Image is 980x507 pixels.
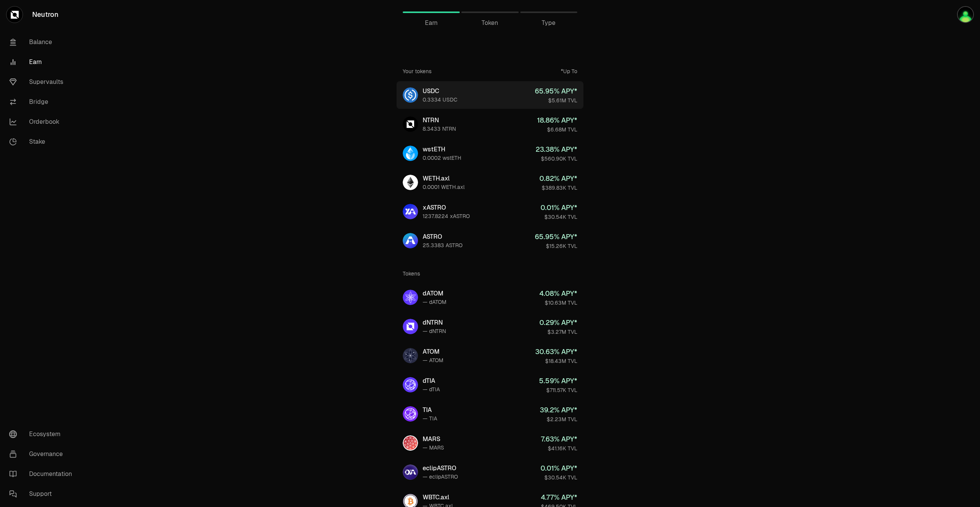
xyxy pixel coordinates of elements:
img: dNTRN [403,319,418,334]
div: 1237.8224 xASTRO [423,212,470,220]
a: TIATIA— TIA39.2% APY*$2.23M TVL [397,400,583,428]
div: $3.27M TVL [539,328,577,336]
div: $10.63M TVL [539,299,577,307]
div: dATOM [423,289,446,298]
div: 18.86 % APY* [537,115,577,126]
a: Support [3,484,83,504]
img: WETH.axl [403,175,418,190]
div: Your tokens [403,67,431,75]
div: Tokens [403,270,420,277]
div: 0.29 % APY* [539,317,577,328]
a: dTIAdTIA— dTIA5.59% APY*$711.57K TVL [397,371,583,399]
a: NTRNNTRN8.3433 NTRN18.86% APY*$6.68M TVL [397,110,583,138]
div: — dATOM [423,298,446,306]
div: 23.38 % APY* [536,144,577,155]
a: Orderbook [3,112,83,132]
div: MARS [423,435,444,444]
div: 0.0002 wstETH [423,154,461,162]
div: $30.54K TVL [541,213,577,221]
div: TIA [423,405,437,415]
a: Earn [403,3,460,21]
div: $15.26K TVL [535,242,577,250]
img: MARS [403,435,418,451]
a: USDCUSDC0.3334 USDC65.95% APY*$5.61M TVL [397,81,583,109]
div: WBTC.axl [423,493,453,502]
img: ATOM [403,348,418,363]
div: $41.16K TVL [541,445,577,452]
a: eclipASTROeclipASTRO— eclipASTRO0.01% APY*$30.54K TVL [397,458,583,486]
a: Stake [3,132,83,152]
a: wstETHwstETH0.0002 wstETH23.38% APY*$560.90K TVL [397,139,583,167]
img: xASTRO [403,204,418,219]
img: USDC [403,87,418,103]
a: Balance [3,32,83,52]
div: 5.59 % APY* [539,376,577,386]
div: 0.0001 WETH.axl [423,183,465,191]
img: dTIA [403,377,418,392]
a: Supervaults [3,72,83,92]
div: — MARS [423,444,444,451]
div: $560.90K TVL [536,155,577,162]
a: MARSMARS— MARS7.63% APY*$41.16K TVL [397,429,583,457]
div: wstETH [423,145,461,154]
div: 0.01 % APY* [541,463,577,474]
div: $711.57K TVL [539,386,577,394]
div: xASTRO [423,203,470,212]
div: — TIA [423,415,437,422]
a: ATOMATOM— ATOM30.63% APY*$18.43M TVL [397,342,583,369]
div: 65.95 % APY* [535,86,577,97]
div: $18.43M TVL [535,357,577,365]
div: 39.2 % APY* [540,405,577,415]
a: Ecosystem [3,424,83,444]
img: ASTRO [403,233,418,248]
a: WETH.axlWETH.axl0.0001 WETH.axl0.82% APY*$389.83K TVL [397,169,583,196]
a: Governance [3,444,83,464]
div: $30.54K TVL [541,474,577,481]
div: $389.83K TVL [539,184,577,192]
div: 0.01 % APY* [541,202,577,213]
div: 4.08 % APY* [539,288,577,299]
div: 8.3433 NTRN [423,125,456,133]
div: 0.82 % APY* [539,173,577,184]
a: xASTROxASTRO1237.8224 xASTRO0.01% APY*$30.54K TVL [397,198,583,225]
img: NTRN [403,116,418,132]
div: — ATOM [423,356,443,364]
div: *Up To [561,67,577,75]
div: 0.3334 USDC [423,96,457,103]
div: — dTIA [423,386,440,393]
img: eclipASTRO [403,464,418,480]
a: Earn [3,52,83,72]
div: dNTRN [423,318,446,327]
div: $5.61M TVL [535,97,577,104]
div: eclipASTRO [423,464,458,473]
span: Earn [425,18,438,28]
div: dTIA [423,376,440,386]
div: 4.77 % APY* [541,492,577,503]
div: — dNTRN [423,327,446,335]
div: ASTRO [423,232,462,241]
img: wstETH [403,146,418,161]
div: ATOM [423,347,443,356]
div: $2.23M TVL [540,415,577,423]
div: WETH.axl [423,174,465,183]
img: dATOM [403,290,418,305]
a: dATOMdATOM— dATOM4.08% APY*$10.63M TVL [397,284,583,311]
img: portefeuilleterra [958,7,973,22]
img: TIA [403,406,418,422]
div: NTRN [423,116,456,125]
div: — eclipASTRO [423,473,458,481]
div: 65.95 % APY* [535,231,577,242]
a: Documentation [3,464,83,484]
span: Token [482,18,498,28]
a: dNTRNdNTRN— dNTRN0.29% APY*$3.27M TVL [397,313,583,340]
div: 25.3383 ASTRO [423,241,462,249]
div: $6.68M TVL [537,126,577,133]
a: ASTROASTRO25.3383 ASTRO65.95% APY*$15.26K TVL [397,227,583,254]
div: 30.63 % APY* [535,346,577,357]
div: 7.63 % APY* [541,434,577,445]
div: USDC [423,87,457,96]
span: Type [542,18,555,28]
a: Bridge [3,92,83,112]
